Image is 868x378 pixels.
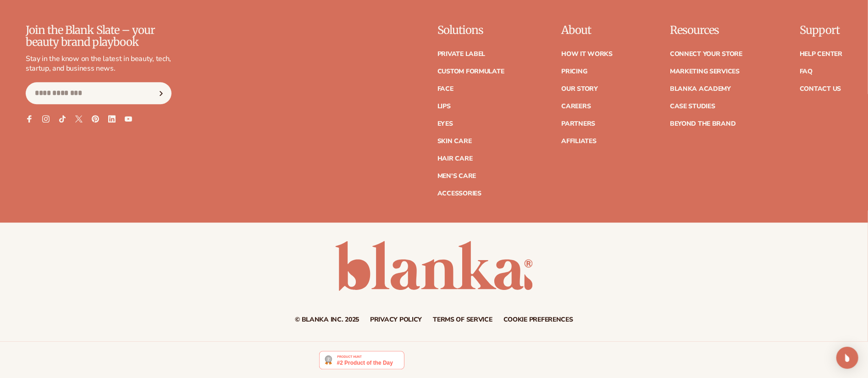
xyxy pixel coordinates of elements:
a: Custom formulate [437,68,504,75]
a: Cookie preferences [503,317,573,323]
a: Affiliates [561,138,596,145]
a: Skin Care [437,138,471,145]
button: Subscribe [151,82,171,104]
a: Marketing services [670,68,740,75]
div: Open Intercom Messenger [836,347,858,369]
a: Pricing [561,68,587,75]
a: Blanka Academy [670,86,731,92]
a: Help Center [800,51,842,57]
a: Careers [561,103,591,110]
a: Connect your store [670,51,742,57]
iframe: Customer reviews powered by Trustpilot [411,350,549,374]
a: Lips [437,103,451,110]
a: Beyond the brand [670,121,736,127]
p: Stay in the know on the latest in beauty, tech, startup, and business news. [26,54,171,73]
img: Blanka - Start a beauty or cosmetic line in under 5 minutes | Product Hunt [319,351,404,369]
a: How It Works [561,51,613,57]
a: Case Studies [670,103,715,110]
a: Accessories [437,190,481,197]
a: Terms of service [433,317,492,323]
p: Solutions [437,24,504,36]
p: Support [800,24,842,36]
small: © Blanka Inc. 2025 [295,315,359,324]
a: Men's Care [437,173,476,179]
p: Join the Blank Slate – your beauty brand playbook [26,24,171,49]
a: Face [437,86,453,92]
a: Partners [561,121,595,127]
p: About [561,24,613,36]
p: Resources [670,24,742,36]
a: Our Story [561,86,597,92]
a: Contact Us [800,86,841,92]
a: Private label [437,51,485,57]
a: Privacy policy [370,317,422,323]
a: Hair Care [437,156,472,162]
a: Eyes [437,121,453,127]
a: FAQ [800,68,813,75]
